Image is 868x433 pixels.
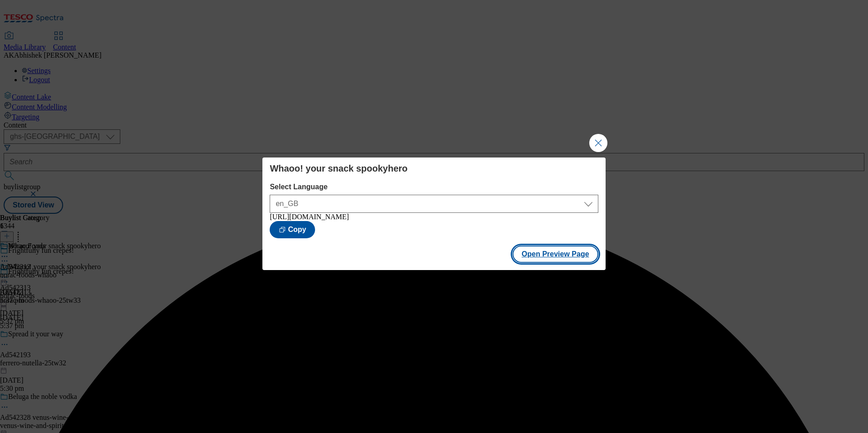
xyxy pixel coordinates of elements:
button: Close Modal [589,134,607,152]
h4: Whaoo! your snack spookyhero [270,163,598,174]
div: [URL][DOMAIN_NAME] [270,213,598,221]
label: Select Language [270,183,598,191]
div: Modal [262,157,605,270]
button: Copy [270,221,315,238]
button: Open Preview Page [513,246,598,263]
